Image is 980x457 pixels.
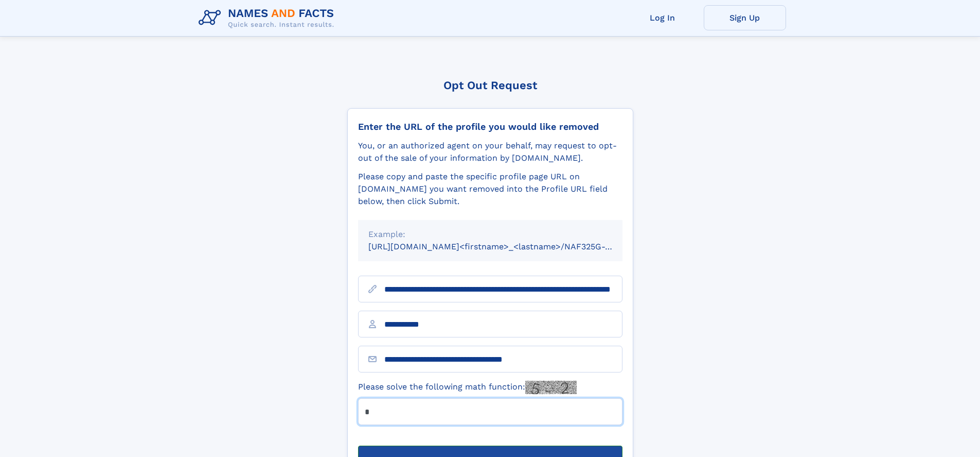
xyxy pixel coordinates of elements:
[358,381,577,394] label: Please solve the following math function:
[368,228,612,241] div: Example:
[358,140,622,164] div: You, or an authorized agent on your behalf, may request to opt-out of the sale of your informatio...
[358,121,622,132] div: Enter the URL of the profile you would like removed
[704,5,786,30] a: Sign Up
[368,242,642,251] small: [URL][DOMAIN_NAME]<firstname>_<lastname>/NAF325G-xxxxxxxx
[347,79,633,92] div: Opt Out Request
[621,5,704,30] a: Log In
[194,4,343,32] img: Logo Names and Facts
[358,171,622,208] div: Please copy and paste the specific profile page URL on [DOMAIN_NAME] you want removed into the Pr...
